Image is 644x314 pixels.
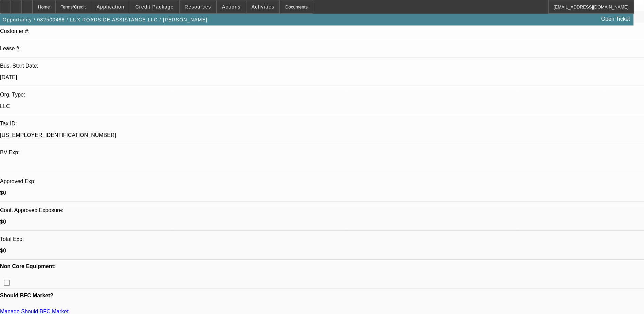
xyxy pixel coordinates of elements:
button: Actions [217,0,246,13]
button: Resources [180,0,216,13]
button: Activities [246,0,280,13]
span: Credit Package [135,4,174,10]
button: Application [91,0,129,13]
span: Application [96,4,124,10]
span: Resources [185,4,211,10]
a: Open Ticket [599,13,633,25]
button: Credit Package [130,0,179,13]
span: Activities [252,4,275,10]
span: Opportunity / 082500488 / LUX ROADSIDE ASSISTANCE LLC / [PERSON_NAME] [3,17,207,22]
span: Actions [222,4,241,10]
